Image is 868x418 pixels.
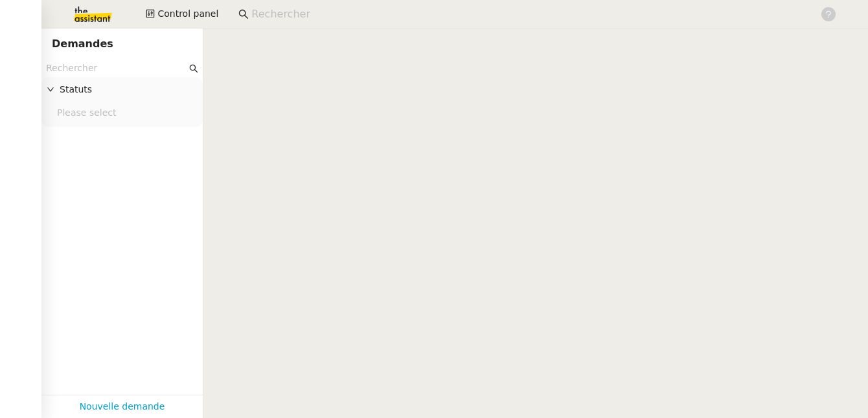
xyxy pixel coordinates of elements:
[251,6,806,23] input: Rechercher
[41,77,203,102] div: Statuts
[157,6,218,21] span: Control panel
[46,61,187,76] input: Rechercher
[60,82,198,97] span: Statuts
[80,399,165,414] a: Nouvelle demande
[138,5,226,23] button: Control panel
[52,35,113,53] nz-page-header-title: Demandes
